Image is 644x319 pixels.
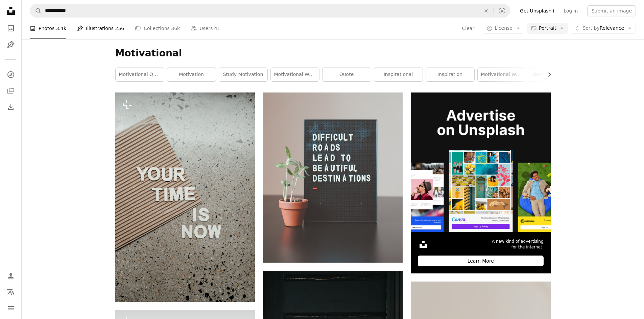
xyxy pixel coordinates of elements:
span: Portrait [539,25,556,32]
a: A new kind of advertisingfor the internet.Learn More [411,92,550,273]
a: study motivation [219,68,267,81]
button: Search Unsplash [30,4,42,17]
button: Menu [4,301,18,315]
a: inspirational [374,68,423,81]
a: difficult roads lead to beautiful destinations desk decor [263,175,403,181]
a: Illustrations [4,38,18,51]
span: Relevance [582,25,624,32]
a: Illustrations 256 [77,18,124,39]
span: License [495,25,512,31]
span: A new kind of advertising for the internet. [492,239,544,250]
span: Sort by [582,25,599,31]
button: Submit an image [587,5,636,16]
a: Collections 36k [135,18,180,39]
div: Learn More [418,256,543,266]
button: scroll list to the right [543,68,551,81]
a: Home — Unsplash [4,4,18,19]
a: Get Unsplash+ [516,5,559,16]
a: Photos [4,22,18,35]
h1: Motivational [115,47,551,59]
a: motivation [167,68,216,81]
img: file-1636576776643-80d394b7be57image [411,92,550,232]
a: Download History [4,100,18,114]
a: Log in / Sign up [4,269,18,283]
a: motivational quotes [116,68,164,81]
span: 256 [115,25,124,32]
button: License [483,23,524,34]
a: a piece of cardboard with the words your time is now written on it [115,194,255,200]
a: inspiration [426,68,474,81]
a: Explore [4,68,18,81]
a: quote [323,68,371,81]
a: desktop wallpaper [529,68,578,81]
a: motivational wallpaper [271,68,319,81]
a: motivational wallpapers [478,68,526,81]
a: Users 41 [191,18,220,39]
button: Portrait [527,23,568,34]
button: Clear [462,23,475,34]
button: Clear [479,4,494,17]
img: difficult roads lead to beautiful destinations desk decor [263,92,403,263]
button: Visual search [494,4,510,17]
img: file-1631306537910-2580a29a3cfcimage [418,239,429,250]
span: 41 [214,25,220,32]
a: Log in [559,5,582,16]
button: Language [4,285,18,299]
form: Find visuals sitewide [30,4,510,18]
img: a piece of cardboard with the words your time is now written on it [115,92,255,302]
button: Sort byRelevance [571,23,636,34]
a: Collections [4,84,18,98]
span: 36k [171,25,180,32]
